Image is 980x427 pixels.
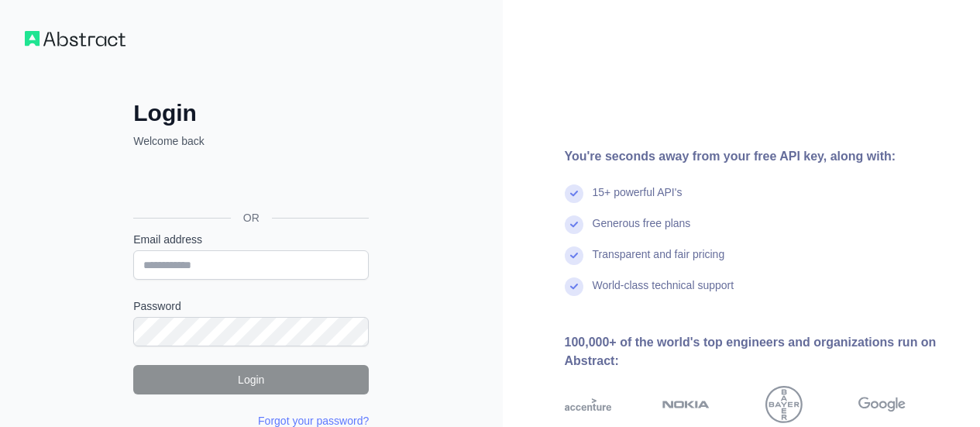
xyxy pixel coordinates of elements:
[593,215,691,246] div: Generous free plans
[258,415,369,427] a: Forgot your password?
[593,184,683,215] div: 15+ powerful API's
[565,246,583,265] img: check mark
[231,210,272,226] span: OR
[133,298,369,314] label: Password
[662,386,710,423] img: nokia
[133,365,369,394] button: Login
[565,184,583,203] img: check mark
[126,166,373,200] iframe: Sign in with Google Button
[133,232,369,247] label: Email address
[565,147,956,166] div: You're seconds away from your free API key, along with:
[858,386,906,423] img: google
[133,99,369,127] h2: Login
[565,215,583,234] img: check mark
[25,31,126,46] img: Workflow
[565,333,956,370] div: 100,000+ of the world's top engineers and organizations run on Abstract:
[593,277,734,308] div: World-class technical support
[565,386,612,423] img: accenture
[593,246,725,277] div: Transparent and fair pricing
[133,133,369,149] p: Welcome back
[765,386,803,423] img: bayer
[565,277,583,296] img: check mark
